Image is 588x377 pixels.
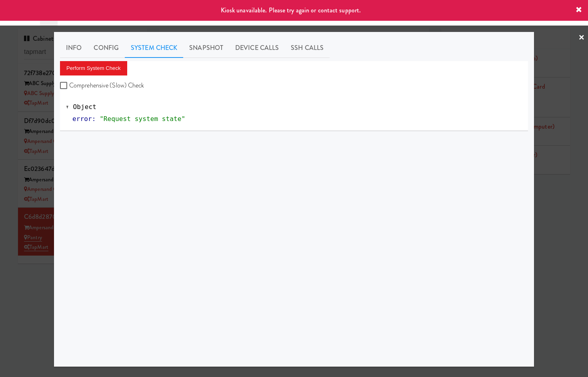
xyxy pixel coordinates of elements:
span: error [72,115,92,123]
a: × [578,26,585,50]
a: SSH Calls [285,38,330,58]
span: : [92,115,96,123]
a: Config [88,38,125,58]
a: Info [60,38,88,58]
a: System Check [125,38,183,58]
a: Snapshot [183,38,229,58]
label: Comprehensive (Slow) Check [60,79,144,91]
span: Kiosk unavailable. Please try again or contact support. [221,6,361,15]
button: Perform System Check [60,61,127,75]
a: Device Calls [229,38,285,58]
span: "Request system state" [100,115,185,123]
span: Object [73,103,96,111]
input: Comprehensive (Slow) Check [60,83,69,89]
